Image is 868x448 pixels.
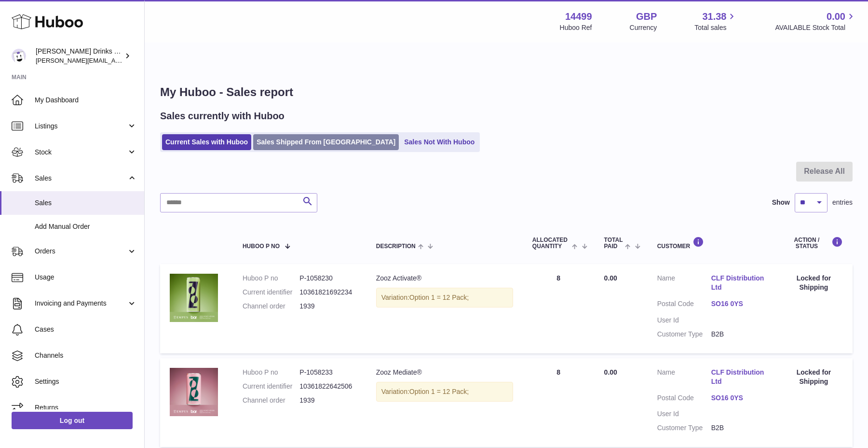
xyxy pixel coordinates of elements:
dt: Postal Code [657,393,711,405]
dt: Channel order [243,396,299,405]
dt: Customer Type [657,423,711,433]
div: Variation: [376,288,513,308]
div: Currency [630,23,657,32]
span: Orders [35,247,127,256]
span: 0.00 [827,10,845,23]
dt: Name [657,274,711,294]
img: ACTIVATE_1_9d49eb03-ef52-4e5c-b688-9860ae38d943.png [170,274,218,322]
a: SO16 0YS [711,393,765,403]
div: Huboo Ref [560,23,592,32]
a: CLF Distribution Ltd [711,274,765,292]
a: CLF Distribution Ltd [711,368,765,386]
dt: Name [657,368,711,389]
span: Usage [35,273,137,282]
dd: B2B [711,423,765,433]
dd: B2B [711,330,765,339]
a: Sales Shipped From [GEOGRAPHIC_DATA] [253,134,399,150]
span: AVAILABLE Stock Total [775,23,856,32]
span: Channels [35,351,137,360]
div: Variation: [376,382,513,402]
div: [PERSON_NAME] Drinks LTD (t/a Zooz) [36,47,122,65]
dt: Customer Type [657,330,711,339]
h1: My Huboo - Sales report [160,84,853,100]
span: Sales [35,174,127,183]
dd: 1939 [299,396,356,405]
a: Sales Not With Huboo [401,134,478,150]
div: Locked for Shipping [785,368,843,386]
dt: Channel order [243,302,299,311]
dt: Huboo P no [243,368,299,377]
span: 31.38 [702,10,726,23]
td: 8 [523,264,595,353]
span: Add Manual Order [35,222,137,231]
span: Option 1 = 12 Pack; [409,388,469,395]
a: SO16 0YS [711,299,765,308]
span: Invoicing and Payments [35,299,127,308]
dd: 10361822642506 [299,382,356,391]
span: Huboo P no [243,243,280,250]
dt: Current identifier [243,382,299,391]
span: Sales [35,198,137,208]
h2: Sales currently with Huboo [160,110,285,123]
a: 31.38 Total sales [694,10,737,32]
span: Total paid [604,237,623,250]
span: My Dashboard [35,96,137,105]
dd: P-1058230 [299,274,356,283]
dd: 1939 [299,302,356,311]
dt: Current identifier [243,288,299,297]
dt: Huboo P no [243,274,299,283]
span: [PERSON_NAME][EMAIL_ADDRESS][DOMAIN_NAME] [36,56,193,64]
a: Current Sales with Huboo [162,134,251,150]
span: Settings [35,377,137,386]
span: Returns [35,403,137,412]
dt: User Id [657,409,711,419]
span: Stock [35,148,127,157]
td: 8 [523,358,595,447]
dd: P-1058233 [299,368,356,377]
label: Show [772,198,790,207]
span: 0.00 [604,274,617,282]
div: Zooz Activate® [376,274,513,283]
span: 0.00 [604,368,617,376]
span: entries [832,198,853,207]
a: Log out [12,412,133,429]
img: MEDIATE_1_68be7b9d-234d-4eb2-b0ee-639b03038b08.png [170,368,218,416]
div: Locked for Shipping [785,274,843,292]
span: Listings [35,122,127,131]
dt: Postal Code [657,299,711,311]
strong: 14499 [565,10,592,23]
strong: GBP [636,10,657,23]
div: Action / Status [785,237,843,250]
span: Description [376,243,416,250]
a: 0.00 AVAILABLE Stock Total [775,10,856,32]
dd: 10361821692234 [299,288,356,297]
div: Customer [657,237,765,250]
div: Zooz Mediate® [376,368,513,377]
span: Total sales [694,23,737,32]
span: ALLOCATED Quantity [532,237,570,250]
span: Option 1 = 12 Pack; [409,294,469,301]
span: Cases [35,325,137,334]
img: daniel@zoosdrinks.com [12,49,26,63]
dt: User Id [657,316,711,325]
